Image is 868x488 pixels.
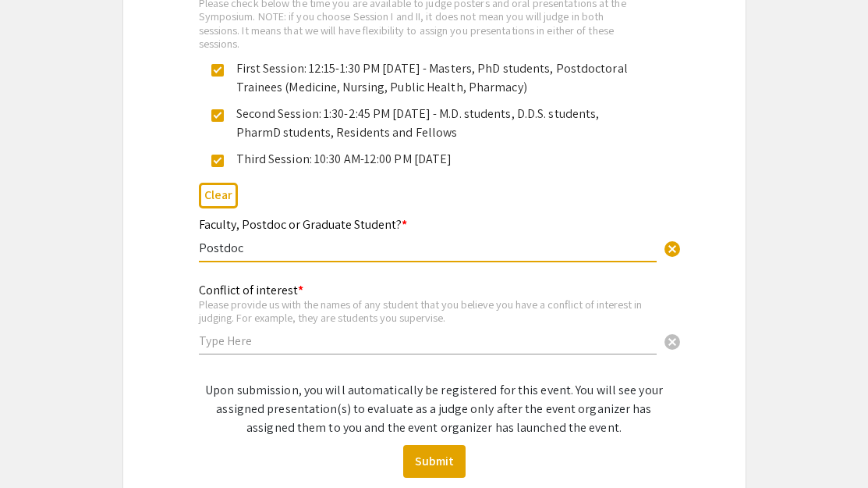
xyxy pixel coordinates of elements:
[224,59,632,97] div: First Session: 12:15-1:30 PM [DATE] - Masters, PhD students, Postdoctoral Trainees (Medicine, Nur...
[663,333,682,351] span: cancel
[199,381,670,437] p: Upon submission, you will automatically be registered for this event. You will see your assigned ...
[224,105,632,142] div: Second Session: 1:30-2:45 PM [DATE] - M.D. students, D.D.S. students, PharmD students, Residents ...
[199,183,238,208] button: Clear
[657,325,688,356] button: Clear
[199,333,657,349] input: Type Here
[199,297,657,325] div: Please provide us with the names of any student that you believe you have a conflict of interest ...
[199,282,303,298] mat-label: Conflict of interest
[657,232,688,263] button: Clear
[199,240,657,256] input: Type Here
[403,445,466,478] button: Submit
[199,216,407,233] mat-label: Faculty, Postdoc or Graduate Student?
[12,418,66,476] iframe: Chat
[224,150,632,169] div: Third Session: 10:30 AM-12:00 PM [DATE]
[663,240,682,258] span: cancel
